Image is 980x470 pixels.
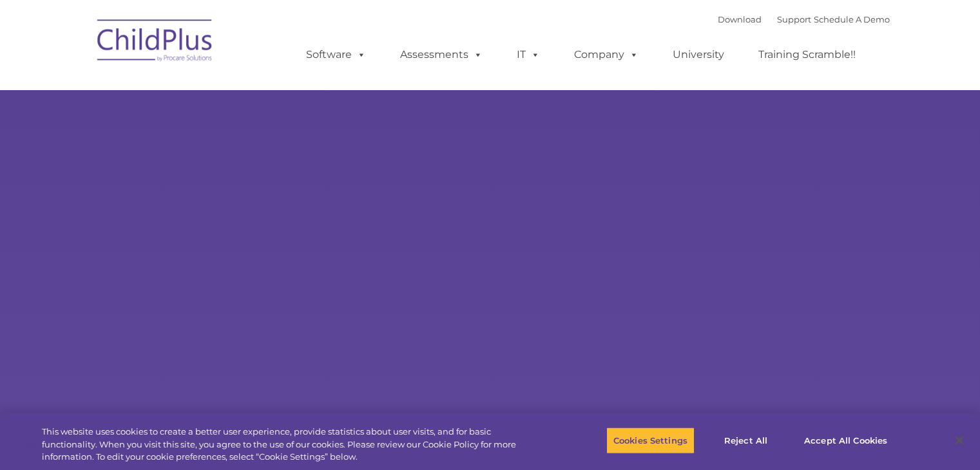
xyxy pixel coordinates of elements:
a: Support [777,14,811,24]
a: Download [718,14,762,24]
button: Accept All Cookies [797,427,894,454]
div: This website uses cookies to create a better user experience, provide statistics about user visit... [42,426,539,464]
button: Cookies Settings [606,427,695,454]
font: | [718,14,890,24]
button: Close [945,426,974,455]
a: Training Scramble!! [745,42,869,68]
a: University [660,42,737,68]
a: Software [293,42,379,68]
a: Company [561,42,651,68]
a: IT [504,42,553,68]
a: Schedule A Demo [814,14,890,24]
a: Assessments [387,42,495,68]
button: Reject All [706,427,786,454]
img: ChildPlus by Procare Solutions [91,10,220,75]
